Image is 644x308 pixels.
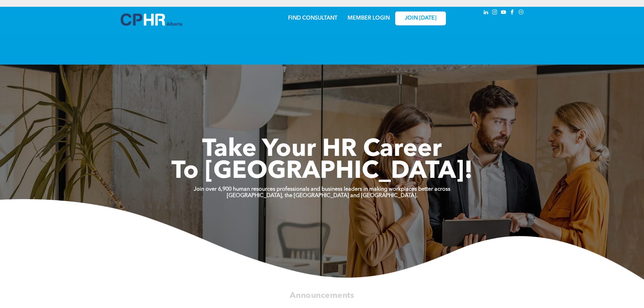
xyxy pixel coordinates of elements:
a: facebook [509,8,516,18]
a: instagram [491,8,499,18]
span: JOIN [DATE] [405,15,436,22]
a: Social network [518,8,525,18]
img: A blue and white logo for cp alberta [121,14,182,26]
a: linkedin [482,8,490,18]
a: FIND CONSULTANT [288,16,337,21]
strong: Join over 6,900 human resources professionals and business leaders in making workplaces better ac... [194,187,450,192]
a: youtube [500,8,507,18]
span: Take Your HR Career [202,138,442,162]
span: Announcements [290,291,354,300]
span: To [GEOGRAPHIC_DATA]! [171,160,473,184]
strong: [GEOGRAPHIC_DATA], the [GEOGRAPHIC_DATA] and [GEOGRAPHIC_DATA]. [227,193,418,198]
a: JOIN [DATE] [395,11,446,25]
a: MEMBER LOGIN [348,16,390,21]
